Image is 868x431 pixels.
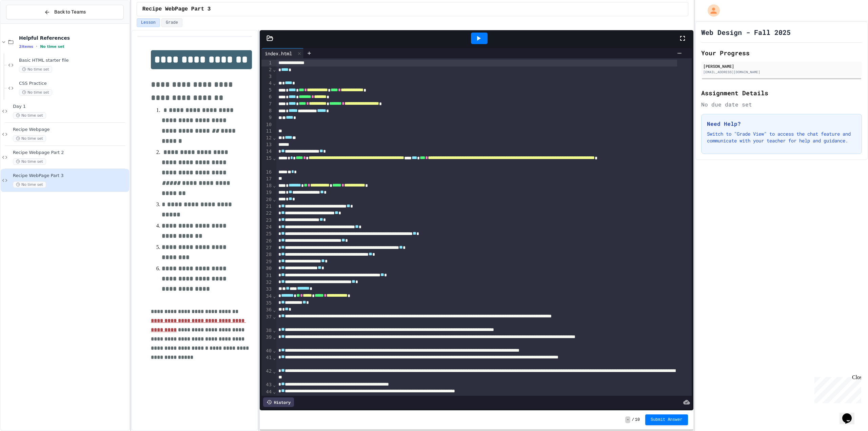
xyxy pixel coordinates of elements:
[261,348,273,354] div: 40
[261,176,273,182] div: 17
[273,369,276,374] span: Fold line
[261,381,273,388] div: 43
[261,272,273,279] div: 31
[273,382,276,388] span: Fold line
[13,173,128,179] span: Recipe WebPage Part 3
[261,368,273,381] div: 42
[703,70,860,75] div: [EMAIL_ADDRESS][DOMAIN_NAME]
[261,196,273,203] div: 20
[263,397,294,407] div: History
[261,389,273,395] div: 44
[273,197,276,202] span: Fold line
[261,307,273,313] div: 36
[273,67,276,72] span: Fold line
[19,66,52,73] span: No time set
[701,88,862,98] h2: Assignment Details
[273,314,276,319] span: Fold line
[19,58,128,63] span: Basic HTML starter file
[261,169,273,176] div: 16
[273,355,276,360] span: Fold line
[261,50,295,57] div: index.html
[273,389,276,394] span: Fold line
[703,63,860,69] div: [PERSON_NAME]
[261,210,273,217] div: 22
[261,189,273,196] div: 19
[645,414,688,425] button: Submit Answer
[261,251,273,258] div: 28
[261,293,273,300] div: 34
[36,44,37,49] span: •
[261,128,273,135] div: 11
[13,112,46,119] span: No time set
[261,148,273,155] div: 14
[13,104,128,110] span: Day 1
[142,5,211,13] span: Recipe WebPage Part 3
[261,217,273,224] div: 23
[261,231,273,237] div: 25
[707,131,856,144] p: Switch to "Grade View" to access the chat feature and communicate with your teacher for help and ...
[261,203,273,210] div: 21
[651,417,683,423] span: Submit Answer
[701,27,791,37] h1: Web Design - Fall 2025
[54,8,86,16] span: Back to Teams
[261,279,273,286] div: 32
[273,155,276,161] span: Fold line
[13,127,128,133] span: Recipe Webpage
[261,135,273,141] div: 12
[6,5,124,19] button: Back to Teams
[261,114,273,121] div: 9
[701,3,722,18] div: My Account
[261,121,273,128] div: 10
[261,66,273,73] div: 2
[261,334,273,348] div: 39
[261,182,273,189] div: 18
[625,416,630,423] span: -
[261,314,273,327] div: 37
[13,181,46,188] span: No time set
[707,120,856,128] h3: Need Help?
[13,150,128,156] span: Recipe Webpage Part 2
[261,286,273,293] div: 33
[261,327,273,334] div: 38
[261,60,273,66] div: 1
[137,18,160,27] button: Lesson
[261,73,273,80] div: 3
[261,107,273,114] div: 8
[19,35,128,41] span: Helpful References
[261,94,273,100] div: 6
[261,238,273,244] div: 26
[3,3,47,43] div: Chat with us now!Close
[261,87,273,94] div: 5
[261,265,273,272] div: 30
[273,135,276,140] span: Fold line
[19,89,52,96] span: No time set
[261,258,273,265] div: 29
[161,18,182,27] button: Grade
[19,81,128,86] span: CSS Practice
[273,348,276,353] span: Fold line
[840,404,861,424] iframe: chat widget
[812,374,861,403] iframe: chat widget
[261,80,273,87] div: 4
[261,101,273,107] div: 7
[273,80,276,86] span: Fold line
[261,155,273,169] div: 15
[261,395,273,402] div: 45
[273,293,276,299] span: Fold line
[261,141,273,148] div: 13
[261,244,273,251] div: 27
[635,417,640,423] span: 10
[261,224,273,231] div: 24
[273,183,276,188] span: Fold line
[273,334,276,340] span: Fold line
[261,48,304,58] div: index.html
[261,300,273,307] div: 35
[632,417,634,423] span: /
[273,307,276,313] span: Fold line
[40,44,64,49] span: No time set
[273,328,276,333] span: Fold line
[701,100,862,109] div: No due date set
[19,44,33,49] span: 2 items
[701,48,862,58] h2: Your Progress
[13,135,46,142] span: No time set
